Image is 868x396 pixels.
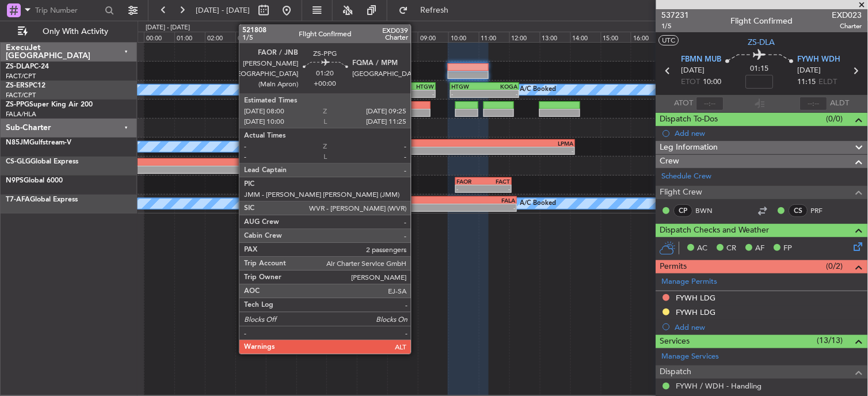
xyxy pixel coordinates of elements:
[660,141,718,154] span: Leg Information
[682,65,705,77] span: [DATE]
[6,196,78,203] a: T7-AFAGlobal Express
[174,32,205,42] div: 01:00
[698,243,708,254] span: AC
[811,205,837,216] a: PRF
[484,178,511,185] div: FACT
[458,140,574,147] div: LPMA
[570,32,601,42] div: 14:00
[798,65,821,77] span: [DATE]
[798,54,841,66] span: FYWH WDH
[146,23,190,33] div: [DATE] - [DATE]
[6,196,30,203] span: T7-AFA
[144,32,174,42] div: 00:00
[827,260,843,272] span: (0/2)
[408,83,435,90] div: HTGW
[6,63,49,70] a: ZS-DLAPC-24
[520,195,556,212] div: A/C Booked
[731,16,793,28] div: Flight Confirmed
[676,307,716,317] div: FYWH LDG
[509,32,540,42] div: 12:00
[6,101,93,108] a: ZS-PPGSuper King Air 200
[660,365,692,379] span: Dispatch
[662,351,719,363] a: Manage Services
[408,90,435,97] div: -
[342,140,458,147] div: HUEN
[393,1,462,20] button: Refresh
[6,72,36,81] a: FACT/CPT
[6,139,71,146] a: N85JMGulfstream-V
[6,139,29,146] span: N85JM
[451,90,485,97] div: -
[418,32,448,42] div: 09:00
[357,32,387,42] div: 07:00
[660,155,680,168] span: Crew
[326,32,357,42] div: 06:00
[662,9,690,21] span: 537231
[784,243,793,254] span: FP
[380,90,408,97] div: -
[205,32,235,42] div: 02:00
[456,178,484,185] div: FAOR
[660,260,687,273] span: Permits
[756,243,765,254] span: AF
[13,22,125,41] button: Only With Activity
[235,32,266,42] div: 03:00
[448,32,479,42] div: 10:00
[6,101,29,108] span: ZS-PPG
[389,204,516,211] div: -
[6,177,24,184] span: N9PS
[6,82,45,89] a: ZS-ERSPC12
[727,243,737,254] span: CR
[296,32,327,42] div: 05:00
[751,63,769,75] span: 01:15
[193,159,364,166] div: LKPR
[601,32,631,42] div: 15:00
[696,205,722,216] a: BWN
[6,158,78,165] a: CS-GLGGlobal Express
[196,5,250,16] span: [DATE] - [DATE]
[682,77,701,88] span: ETOT
[458,147,574,154] div: -
[660,335,690,348] span: Services
[682,54,722,66] span: FBMN MUB
[6,63,30,70] span: ZS-DLA
[674,204,693,217] div: CP
[6,177,63,184] a: N9PSGlobal 6000
[387,32,418,42] div: 08:00
[676,293,716,303] div: FYWH LDG
[30,28,121,36] span: Only With Activity
[451,83,485,90] div: HTGW
[749,36,776,48] span: ZS-DLA
[6,110,36,119] a: FALA/HLA
[789,204,808,217] div: CS
[675,322,862,332] div: Add new
[662,21,690,31] span: 1/5
[342,147,458,154] div: -
[659,35,679,45] button: UTC
[520,81,556,98] div: A/C Booked
[832,21,862,31] span: Charter
[827,113,843,125] span: (0/0)
[660,224,770,237] span: Dispatch Checks and Weather
[662,171,712,182] a: Schedule Crew
[540,32,570,42] div: 13:00
[6,158,31,165] span: CS-GLG
[676,381,762,391] a: FYWH / WDH - Handling
[819,77,837,88] span: ELDT
[675,128,862,138] div: Add new
[631,32,661,42] div: 16:00
[193,166,364,173] div: -
[485,83,518,90] div: KOGA
[831,98,850,109] span: ALDT
[675,98,694,109] span: ATOT
[380,83,408,90] div: FLSK
[35,2,101,19] input: Trip Number
[660,113,718,126] span: Dispatch To-Dos
[703,77,722,88] span: 10:00
[484,185,511,192] div: -
[479,32,509,42] div: 11:00
[817,334,843,346] span: (13/13)
[798,77,816,88] span: 11:15
[485,90,518,97] div: -
[660,186,703,199] span: Flight Crew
